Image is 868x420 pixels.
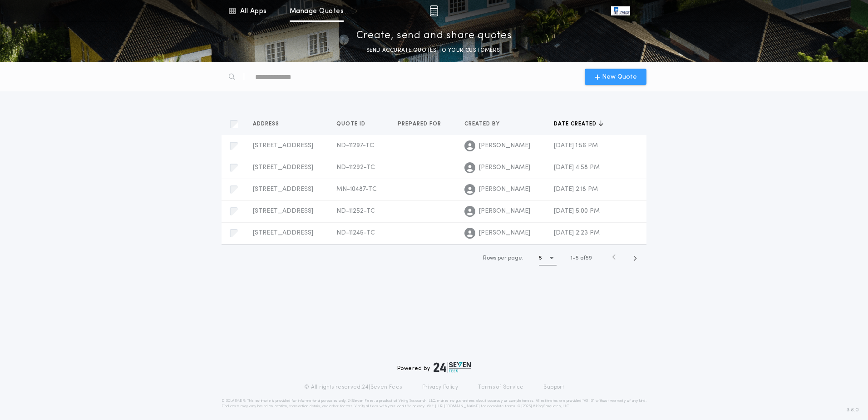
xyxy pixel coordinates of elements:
[539,251,557,265] button: 5
[336,164,375,171] span: ND-11292-TC
[554,120,598,128] span: Date created
[464,120,507,129] button: Created by
[554,230,600,236] span: [DATE] 2:23 PM
[336,120,367,128] span: Quote ID
[336,208,375,215] span: ND-11252-TC
[611,6,630,15] img: vs-icon
[253,230,313,236] span: [STREET_ADDRESS]
[580,254,592,262] span: of 59
[479,207,530,216] span: [PERSON_NAME]
[397,362,471,373] div: Powered by
[479,229,530,238] span: [PERSON_NAME]
[434,362,471,373] img: logo
[304,384,402,391] p: © All rights reserved. 24|Seven Fees
[366,46,502,55] p: SEND ACCURATE QUOTES TO YOUR CUSTOMERS.
[422,384,459,391] a: Privacy Policy
[576,255,579,261] span: 5
[543,384,564,391] a: Support
[336,230,375,236] span: ND-11245-TC
[253,208,313,215] span: [STREET_ADDRESS]
[336,120,372,129] button: Quote ID
[602,72,637,82] span: New Quote
[336,142,374,149] span: ND-11297-TC
[571,255,572,261] span: 1
[479,185,530,194] span: [PERSON_NAME]
[253,186,313,193] span: [STREET_ADDRESS]
[429,5,438,16] img: img
[253,164,313,171] span: [STREET_ADDRESS]
[585,69,646,85] button: New Quote
[554,142,598,149] span: [DATE] 1:56 PM
[253,120,281,128] span: Address
[847,406,859,414] span: 3.8.0
[479,163,530,172] span: [PERSON_NAME]
[479,141,530,150] span: [PERSON_NAME]
[554,164,600,171] span: [DATE] 4:58 PM
[253,120,286,129] button: Address
[483,255,523,261] span: Rows per page:
[336,186,377,193] span: MN-10487-TC
[464,120,502,128] span: Created by
[554,186,598,193] span: [DATE] 2:18 PM
[554,120,603,129] button: Date created
[539,254,542,263] h1: 5
[356,29,512,43] p: Create, send and share quotes
[554,208,600,215] span: [DATE] 5:00 PM
[478,384,523,391] a: Terms of Service
[398,120,443,128] span: Prepared for
[222,398,646,409] p: DISCLAIMER: This estimate is provided for informational purposes only. 24|Seven Fees, a product o...
[253,142,313,149] span: [STREET_ADDRESS]
[435,405,480,408] a: [URL][DOMAIN_NAME]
